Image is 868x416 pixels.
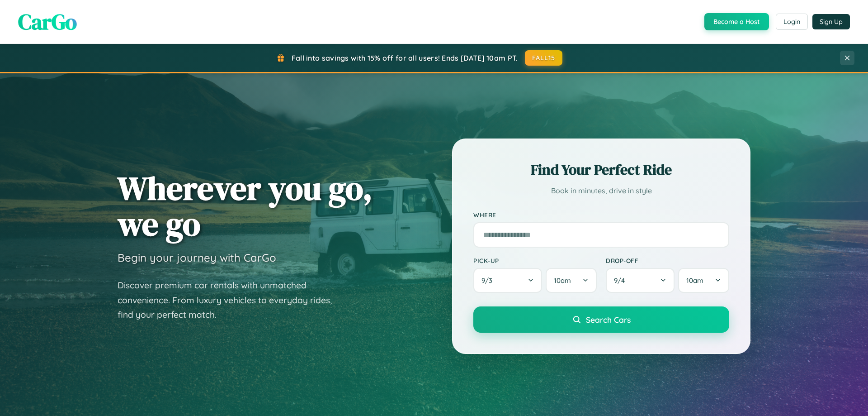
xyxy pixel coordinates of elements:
[546,268,597,293] button: 10am
[614,276,629,285] span: 9 / 4
[18,7,77,37] span: CarGo
[118,278,344,322] p: Discover premium car rentals with unmatched convenience. From luxury vehicles to everyday rides, ...
[473,211,729,219] label: Where
[586,315,631,325] span: Search Cars
[481,276,497,285] span: 9 / 3
[678,268,729,293] button: 10am
[118,251,276,264] h3: Begin your journey with CarGo
[473,184,729,197] p: Book in minutes, drive in style
[118,170,373,242] h1: Wherever you go, we go
[812,14,850,29] button: Sign Up
[292,53,518,62] span: Fall into savings with 15% off for all users! Ends [DATE] 10am PT.
[776,14,808,30] button: Login
[473,160,729,180] h2: Find Your Perfect Ride
[473,268,542,293] button: 9/3
[704,13,769,30] button: Become a Host
[525,50,563,66] button: FALL15
[686,276,703,285] span: 10am
[554,276,571,285] span: 10am
[606,268,675,293] button: 9/4
[606,257,729,264] label: Drop-off
[473,306,729,333] button: Search Cars
[473,257,597,264] label: Pick-up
